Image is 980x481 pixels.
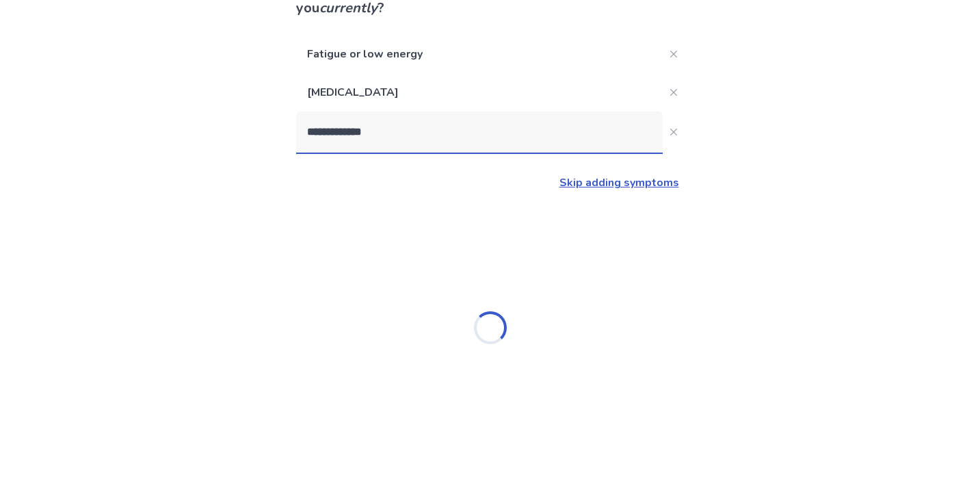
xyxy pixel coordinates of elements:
[663,81,685,103] button: Close
[296,35,663,73] p: Fatigue or low energy
[663,43,685,65] button: Close
[663,121,685,143] button: Close
[296,73,663,112] p: [MEDICAL_DATA]
[559,175,679,190] a: Skip adding symptoms
[296,112,663,153] input: Close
